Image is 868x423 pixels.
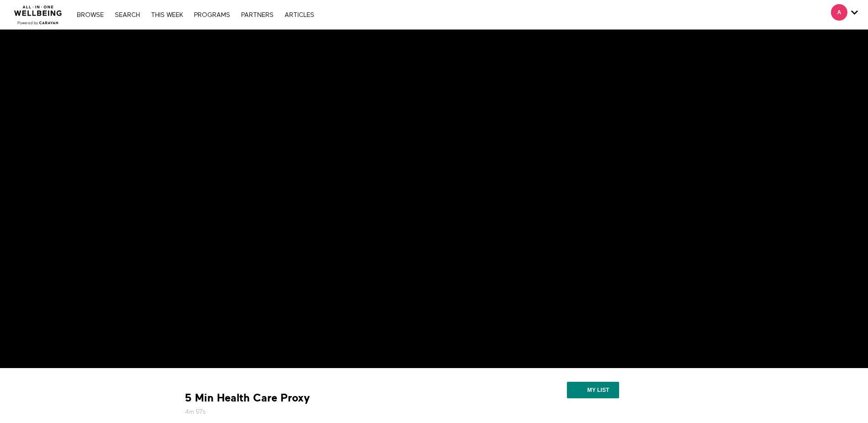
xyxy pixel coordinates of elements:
[237,12,278,18] a: PARTNERS
[189,12,235,18] a: PROGRAMS
[280,12,319,18] a: ARTICLES
[185,391,310,405] strong: 5 Min Health Care Proxy
[567,382,619,398] button: My list
[72,12,108,18] a: Browse
[146,12,188,18] a: THIS WEEK
[72,10,318,19] nav: Primary
[110,12,145,18] a: Search
[185,407,491,417] h5: 4m 57s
